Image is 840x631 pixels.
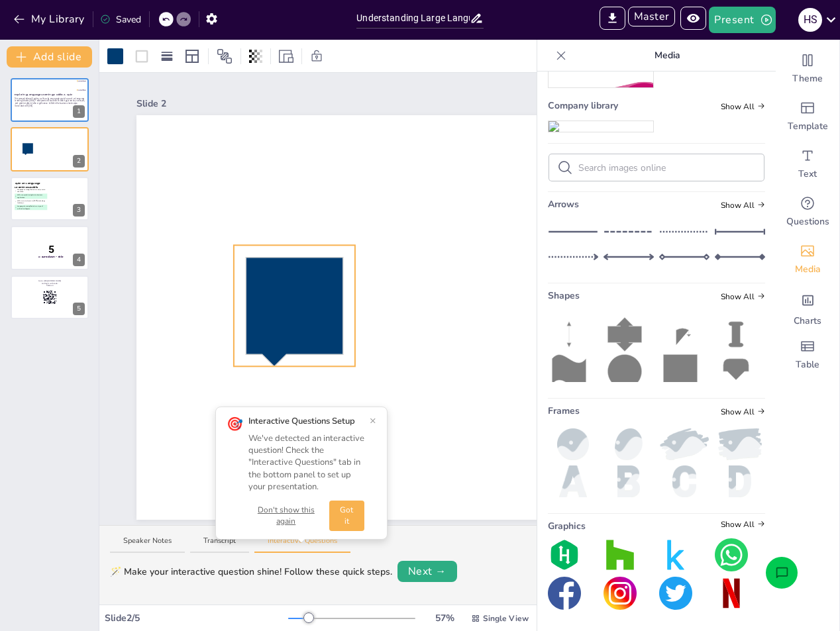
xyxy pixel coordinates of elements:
[429,611,460,625] div: 57 %
[105,611,288,625] div: Slide 2 / 5
[100,13,141,26] div: Saved
[73,155,85,168] div: 2
[786,215,829,228] span: Questions
[600,7,625,33] span: Export to PowerPoint
[795,263,821,276] span: Media
[548,538,581,571] img: graphic
[578,162,756,174] input: Search images online
[659,465,709,497] img: c.png
[776,188,839,236] div: Get real-time input from your audience
[11,78,89,122] div: Exploring Language Learning Models: A QuizThis presentation will guide you through an engaging qu...
[73,254,85,266] div: 4
[329,501,364,531] button: Got it
[548,577,581,610] img: graphic
[628,7,681,33] span: Enter Master Mode
[73,204,85,217] div: 3
[110,536,185,554] button: Speaker Notes
[721,407,765,416] span: Show all
[604,577,637,610] img: graphic
[73,303,85,315] div: 5
[15,207,16,209] span: D
[776,331,839,379] div: Add a table
[721,520,765,529] span: Show all
[788,120,828,133] span: Template
[48,244,54,256] span: 5
[11,127,89,171] div: 2
[548,519,586,533] span: Graphics
[136,97,713,111] div: Slide 2
[548,289,580,303] span: Shapes
[15,194,46,198] span: LLMs can provide insights into business applications.
[248,415,364,427] div: Interactive Questions Setup
[276,46,296,67] div: Resize presentation
[11,177,89,220] div: Quiz on Language Learning ModelsALanguage Learning Models are only used in education.BLLMs can pr...
[721,102,765,111] span: Show all
[709,7,775,33] button: Present
[798,168,817,181] span: Text
[680,7,709,33] span: Preview Presentation
[794,315,821,328] span: Charts
[248,432,364,493] div: We've detected an interactive question! Check the "Interactive Questions" tab in the bottom panel...
[15,189,46,193] span: Language Learning Models are only used in education.
[38,255,63,259] span: Countdown - title
[15,181,40,189] span: Quiz on Language Learning Models
[796,358,819,371] span: Table
[7,46,92,68] button: Add slide
[38,279,61,287] span: Go to [URL][DOMAIN_NAME] and login with code: hassoun
[11,226,89,269] div: 5Countdown - title4
[483,612,529,624] span: Single View
[776,93,839,140] div: Add ready made slides
[15,205,46,209] span: Language Learning Models are a type of artificial intelligence.
[548,404,580,418] span: Frames
[15,97,85,105] p: This presentation will guide you through an engaging quiz focused on Language Learning Models (LL...
[10,9,90,30] button: My Library
[548,465,598,497] img: a.png
[604,428,654,460] img: oval.png
[715,538,748,571] img: graphic
[604,465,654,497] img: b.png
[217,48,233,64] span: Position
[548,197,579,211] span: Arrows
[15,105,85,107] p: Generated with [URL]
[659,538,692,571] img: graphic
[397,561,457,582] button: Next →
[182,46,203,67] div: Layout
[15,195,16,197] span: B
[776,45,839,93] div: Change the overall theme
[604,538,637,571] img: graphic
[628,7,676,26] button: Master
[776,236,839,283] div: Add images, graphics, shapes or video
[15,201,16,203] span: C
[721,201,765,210] span: Show all
[776,283,839,331] div: Add charts and graphs
[715,465,765,497] img: d.png
[227,415,243,434] div: 🎯
[715,428,765,460] img: paint.png
[721,292,765,301] span: Show all
[798,8,822,32] div: h s
[370,415,376,426] button: ×
[572,40,762,72] p: Media
[15,200,46,204] span: LLMs are not relevant in [DATE] technology landscape.
[15,93,72,96] strong: Exploring Language Learning Models: A Quiz
[548,428,598,460] img: ball.png
[659,577,692,610] img: graphic
[11,275,89,319] div: Go to [URL][DOMAIN_NAME] and login with code: hassoun5
[248,505,324,527] button: Don't show this again
[254,536,350,554] button: Interactive Questions
[110,565,392,579] div: 🪄 Make your interactive question shine! Follow these quick steps.
[15,190,16,192] span: A
[549,121,653,132] img: 7bb72098-9075-47c3-9860-1c7e4afbc5db.png
[715,577,748,610] img: graphic
[792,72,823,85] span: Theme
[659,428,709,460] img: paint2.png
[190,536,249,554] button: Transcript
[73,105,85,118] div: 1
[776,140,839,188] div: Add text boxes
[356,9,469,28] input: Insert title
[548,99,618,113] span: Company library
[798,7,822,33] button: h s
